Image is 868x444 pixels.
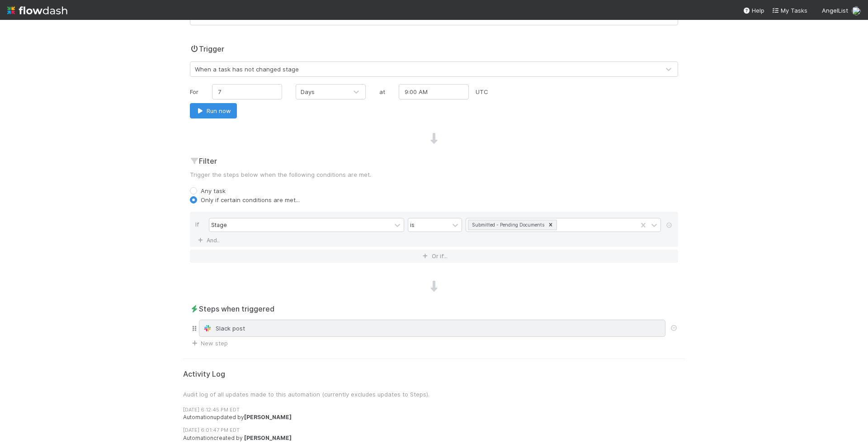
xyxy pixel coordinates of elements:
strong: [PERSON_NAME] [244,435,292,441]
span: AngelList [822,7,848,14]
div: Slack post [203,324,661,333]
div: at [373,87,392,96]
div: Stage [211,221,227,229]
div: [DATE] 6:01:47 PM EDT [183,426,685,434]
p: Audit log of all updates made to this automation (currently excludes updates to Steps). [183,390,685,399]
p: Trigger the steps below when the following conditions are met. [190,170,678,179]
strong: [PERSON_NAME] [244,414,292,420]
label: Only if certain conditions are met... [201,195,300,204]
img: logo-inverted-e16ddd16eac7371096b0.svg [7,3,67,18]
a: And.. [195,234,224,247]
div: UTC [476,87,488,96]
div: For [183,87,205,96]
h2: Steps when triggered [190,303,678,314]
span: My Tasks [772,7,807,14]
button: Run now [190,103,237,118]
h5: Activity Log [183,370,685,379]
div: is [410,221,415,229]
a: New step [190,340,228,347]
div: When a task has not changed stage [195,65,299,74]
label: Any task [201,186,226,195]
div: [DATE] 6:12:45 PM EDT [183,406,685,414]
h2: Trigger [190,43,224,54]
div: Days [301,87,315,96]
div: Submitted - Pending Documents [469,220,546,230]
div: Automation created by [183,434,685,442]
img: slack-logo-be3b6b95c164fb0f6cff.svg [203,325,212,331]
a: My Tasks [772,6,807,15]
img: avatar_892eb56c-5b5a-46db-bf0b-2a9023d0e8f8.png [852,6,861,15]
div: Help [743,6,764,15]
div: If [195,218,209,234]
button: Or if... [190,250,678,263]
div: Automation updated by [183,413,685,421]
h2: Filter [190,156,678,166]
